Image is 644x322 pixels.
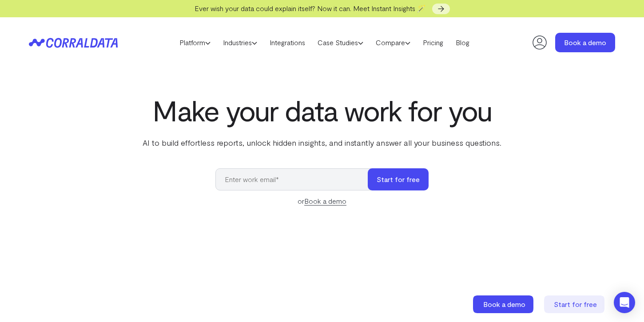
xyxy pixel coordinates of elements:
a: Book a demo [473,295,535,313]
input: Enter work email* [215,168,377,190]
span: Ever wish your data could explain itself? Now it can. Meet Instant Insights 🪄 [195,4,426,12]
a: Pricing [417,36,449,49]
a: Industries [217,36,263,49]
a: Book a demo [555,33,615,52]
a: Blog [449,36,476,49]
a: Compare [370,36,417,49]
a: Case Studies [311,36,370,49]
h1: Make your data work for you [141,94,503,126]
div: or [215,196,429,206]
div: Open Intercom Messenger [614,292,635,313]
span: Start for free [554,300,597,308]
a: Platform [173,36,217,49]
a: Start for free [544,295,606,313]
a: Book a demo [304,197,346,206]
p: AI to build effortless reports, unlock hidden insights, and instantly answer all your business qu... [141,137,503,148]
button: Start for free [368,168,429,190]
span: Book a demo [483,300,525,308]
a: Integrations [263,36,311,49]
